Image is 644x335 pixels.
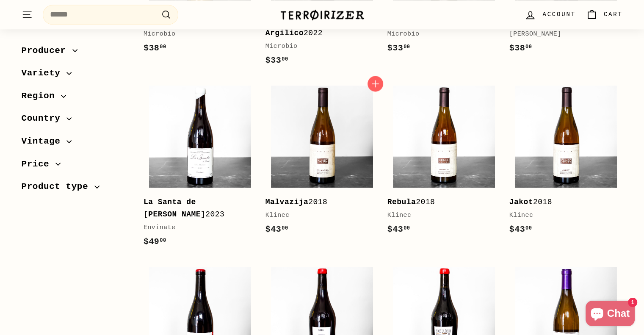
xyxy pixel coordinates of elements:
[22,112,67,126] span: Country
[144,198,205,219] b: La Santa de [PERSON_NAME]
[525,225,532,231] sup: 00
[22,178,130,201] button: Product type
[542,10,575,19] span: Account
[387,224,410,234] span: $43
[525,44,532,50] sup: 00
[22,66,67,81] span: Variety
[22,42,130,64] button: Producer
[265,55,288,65] span: $33
[160,238,166,244] sup: 00
[22,64,130,87] button: Variety
[22,155,130,178] button: Price
[509,43,532,53] span: $38
[509,224,532,234] span: $43
[265,196,370,208] div: 2018
[265,224,288,234] span: $43
[404,225,410,231] sup: 00
[22,110,130,133] button: Country
[387,196,492,208] div: 2018
[282,225,288,231] sup: 00
[583,301,637,328] inbox-online-store-chat: Shopify online store chat
[604,10,623,19] span: Cart
[144,29,249,39] div: Microbio
[581,2,628,27] a: Cart
[265,198,308,206] b: Malvazija
[144,223,249,233] div: Envinate
[509,196,614,208] div: 2018
[509,29,614,39] div: [PERSON_NAME]
[22,132,130,155] button: Vintage
[387,198,416,206] b: Rebula
[22,87,130,110] button: Region
[387,210,492,221] div: Klinec
[265,80,379,245] a: Malvazija2018Klinec
[22,44,72,58] span: Producer
[387,43,410,53] span: $33
[160,44,166,50] sup: 00
[404,44,410,50] sup: 00
[282,56,288,62] sup: 00
[509,80,623,245] a: Jakot2018Klinec
[387,29,492,39] div: Microbio
[520,2,580,27] a: Account
[387,80,501,245] a: Rebula2018Klinec
[144,196,249,221] div: 2023
[144,237,166,246] span: $49
[22,134,67,149] span: Vintage
[22,157,56,172] span: Price
[265,42,370,52] div: Microbio
[509,198,533,206] b: Jakot
[22,180,95,194] span: Product type
[22,89,61,103] span: Region
[265,210,370,221] div: Klinec
[144,80,257,257] a: La Santa de [PERSON_NAME]2023Envinate
[144,43,166,53] span: $38
[509,210,614,221] div: Klinec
